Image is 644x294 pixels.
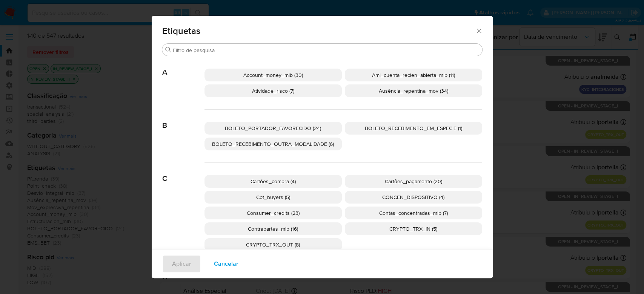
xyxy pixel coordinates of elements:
[162,163,204,183] span: C
[382,193,444,201] span: CONCEN_DISPOSITIVO (4)
[162,26,476,35] span: Etiquetas
[247,209,300,217] span: Consumer_credits (23)
[252,87,294,95] span: Atividade_risco (7)
[162,110,204,130] span: B
[475,27,482,34] button: Fechar
[345,122,482,135] div: BOLETO_RECEBIMENTO_EM_ESPECIE (1)
[204,122,342,135] div: BOLETO_PORTADOR_FAVORECIDO (24)
[248,225,298,233] span: Contrapartes_mlb (16)
[204,238,342,251] div: CRYPTO_TRX_OUT (8)
[256,193,290,201] span: Cbt_buyers (5)
[165,47,171,53] button: Buscar
[251,178,296,185] span: Cartões_compra (4)
[345,69,482,81] div: Aml_cuenta_recien_abierta_mlb (11)
[204,222,342,235] div: Contrapartes_mlb (16)
[204,191,342,204] div: Cbt_buyers (5)
[385,178,442,185] span: Cartões_pagamento (20)
[204,69,342,81] div: Account_money_mlb (30)
[379,87,448,95] span: Ausência_repentina_mov (34)
[246,241,300,248] span: CRYPTO_TRX_OUT (8)
[372,71,455,79] span: Aml_cuenta_recien_abierta_mlb (11)
[345,222,482,235] div: CRYPTO_TRX_IN (5)
[214,256,238,272] span: Cancelar
[345,175,482,188] div: Cartões_pagamento (20)
[204,138,342,150] div: BOLETO_RECEBIMENTO_OUTRA_MODALIDADE (6)
[173,47,479,54] input: Filtro de pesquisa
[389,225,437,233] span: CRYPTO_TRX_IN (5)
[162,57,204,77] span: A
[204,175,342,188] div: Cartões_compra (4)
[379,209,448,217] span: Contas_concentradas_mlb (7)
[204,255,248,273] button: Cancelar
[345,207,482,219] div: Contas_concentradas_mlb (7)
[204,84,342,97] div: Atividade_risco (7)
[243,71,303,79] span: Account_money_mlb (30)
[365,124,462,132] span: BOLETO_RECEBIMENTO_EM_ESPECIE (1)
[225,124,321,132] span: BOLETO_PORTADOR_FAVORECIDO (24)
[345,191,482,204] div: CONCEN_DISPOSITIVO (4)
[212,140,334,148] span: BOLETO_RECEBIMENTO_OUTRA_MODALIDADE (6)
[345,84,482,97] div: Ausência_repentina_mov (34)
[204,207,342,219] div: Consumer_credits (23)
